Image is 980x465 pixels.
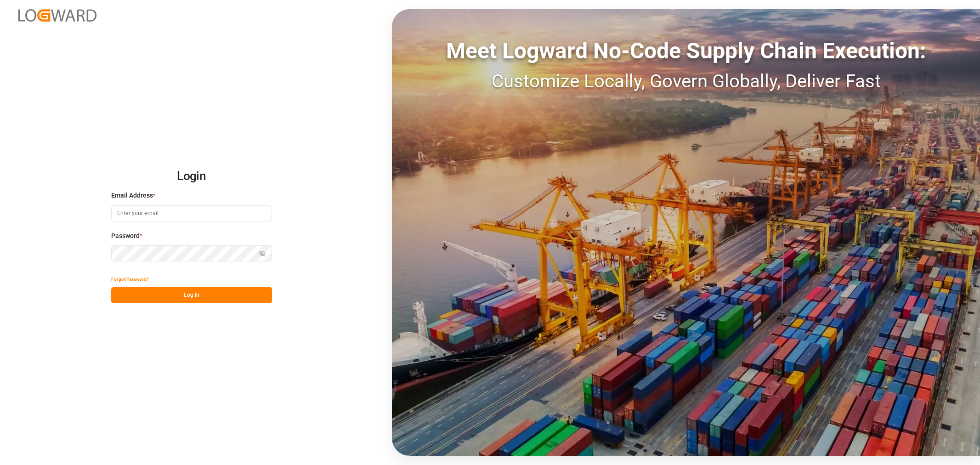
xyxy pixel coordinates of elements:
[392,34,980,68] div: Meet Logward No-Code Supply Chain Execution:
[111,231,140,241] span: Password
[111,162,272,191] h2: Login
[111,271,149,287] button: Forgot Password?
[111,287,272,303] button: Log In
[392,68,980,95] div: Customize Locally, Govern Globally, Deliver Fast
[18,9,96,22] img: Logward_new_orange.png
[111,205,272,221] input: Enter your email
[111,191,153,200] span: Email Address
